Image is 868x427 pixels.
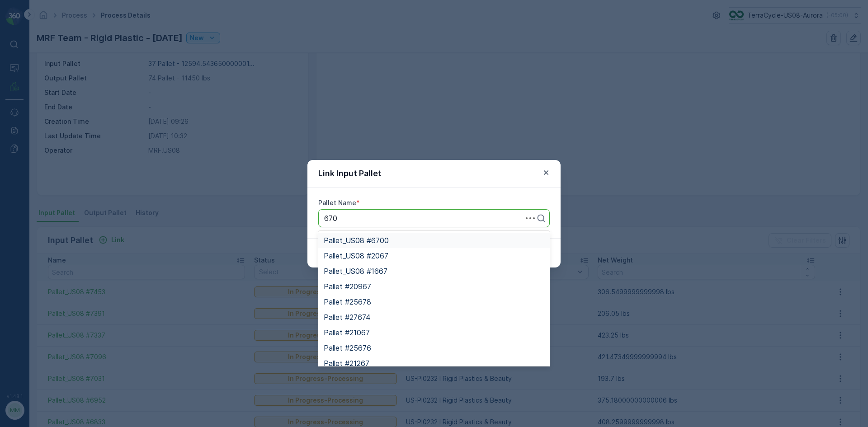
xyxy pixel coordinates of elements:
[318,167,382,180] p: Link Input Pallet
[324,267,387,275] span: Pallet_US08 #1667
[324,313,370,321] span: Pallet #27674
[324,344,371,352] span: Pallet #25676
[324,359,369,367] span: Pallet #21267
[324,236,389,244] span: Pallet_US08 #6700
[324,298,371,306] span: Pallet #25678
[324,328,370,337] span: Pallet #21067
[318,199,356,206] label: Pallet Name
[324,282,371,291] span: Pallet #20967
[324,252,388,260] span: Pallet_US08 #2067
